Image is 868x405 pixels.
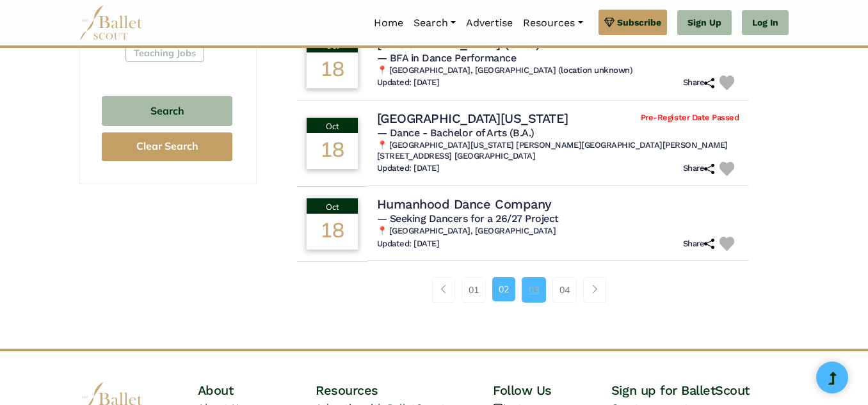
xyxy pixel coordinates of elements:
[307,52,358,88] div: 18
[432,277,613,303] nav: Page navigation example
[552,277,577,303] a: 04
[316,382,493,399] h4: Resources
[307,198,358,214] div: Oct
[611,382,789,399] h4: Sign up for BalletScout
[102,96,232,126] button: Search
[377,226,739,237] h6: 📍 [GEOGRAPHIC_DATA], [GEOGRAPHIC_DATA]
[369,10,408,36] a: Home
[522,277,546,303] a: 03
[518,10,588,36] a: Resources
[493,382,611,399] h4: Follow Us
[677,10,732,36] a: Sign Up
[408,10,461,36] a: Search
[377,65,739,76] h6: 📍 [GEOGRAPHIC_DATA], [GEOGRAPHIC_DATA] (location unknown)
[604,15,615,29] img: gem.svg
[377,127,534,139] span: — Dance - Bachelor of Arts (B.A.)
[102,132,232,161] button: Clear Search
[307,133,358,169] div: 18
[377,110,568,127] h4: [GEOGRAPHIC_DATA][US_STATE]
[641,113,739,123] span: Pre-Register Date Passed
[307,118,358,133] div: Oct
[492,277,515,301] a: 02
[377,239,440,250] h6: Updated: [DATE]
[377,163,440,174] h6: Updated: [DATE]
[377,77,440,88] h6: Updated: [DATE]
[307,214,358,250] div: 18
[377,212,559,225] span: — Seeking Dancers for a 26/27 Project
[377,52,517,64] span: — BFA in Dance Performance
[617,15,661,29] span: Subscribe
[683,163,715,174] h6: Share
[461,10,518,36] a: Advertise
[599,10,667,35] a: Subscribe
[683,77,715,88] h6: Share
[377,196,552,212] h4: Humanhood Dance Company
[462,277,486,303] a: 01
[377,140,739,162] h6: 📍 [GEOGRAPHIC_DATA][US_STATE] [PERSON_NAME][GEOGRAPHIC_DATA][PERSON_NAME] [STREET_ADDRESS] [GEOGR...
[198,382,316,399] h4: About
[742,10,789,36] a: Log In
[683,239,715,250] h6: Share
